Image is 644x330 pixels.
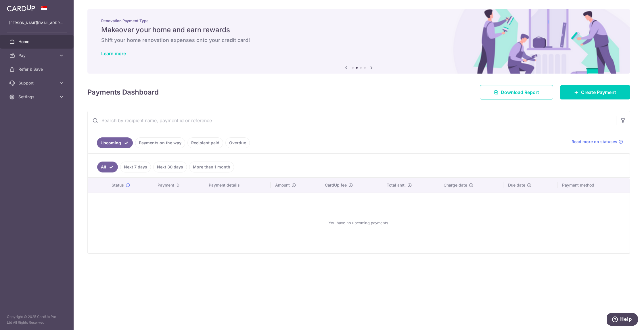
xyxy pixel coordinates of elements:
[189,162,234,172] a: More than 1 month
[572,139,617,145] span: Read more on statuses
[480,85,553,99] a: Download Report
[95,197,623,248] div: You have no upcoming payments.
[97,137,133,148] a: Upcoming
[444,182,467,188] span: Charge date
[225,137,250,148] a: Overdue
[560,85,630,99] a: Create Payment
[557,178,630,193] th: Payment method
[101,51,126,56] a: Learn more
[101,18,616,23] p: Renovation Payment Type
[607,313,638,327] iframe: Opens a widget where you can find more information
[18,80,56,86] span: Support
[501,89,539,96] span: Download Report
[9,20,64,26] p: [PERSON_NAME][EMAIL_ADDRESS][DOMAIN_NAME]
[18,39,56,45] span: Home
[135,137,185,148] a: Payments on the way
[101,25,616,34] h5: Makeover your home and earn rewards
[120,162,151,172] a: Next 7 days
[581,89,616,96] span: Create Payment
[88,111,616,130] input: Search by recipient name, payment id or reference
[572,139,623,145] a: Read more on statuses
[187,137,223,148] a: Recipient paid
[508,182,525,188] span: Due date
[101,37,616,44] h6: Shift your home renovation expenses onto your credit card!
[87,87,159,97] h4: Payments Dashboard
[18,94,56,100] span: Settings
[153,162,187,172] a: Next 30 days
[18,53,56,58] span: Pay
[7,5,35,11] img: CardUp
[275,182,290,188] span: Amount
[325,182,347,188] span: CardUp fee
[87,9,630,74] img: Renovation banner
[18,66,56,72] span: Refer & Save
[204,178,271,193] th: Payment details
[112,182,124,188] span: Status
[97,162,118,172] a: All
[387,182,406,188] span: Total amt.
[153,178,204,193] th: Payment ID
